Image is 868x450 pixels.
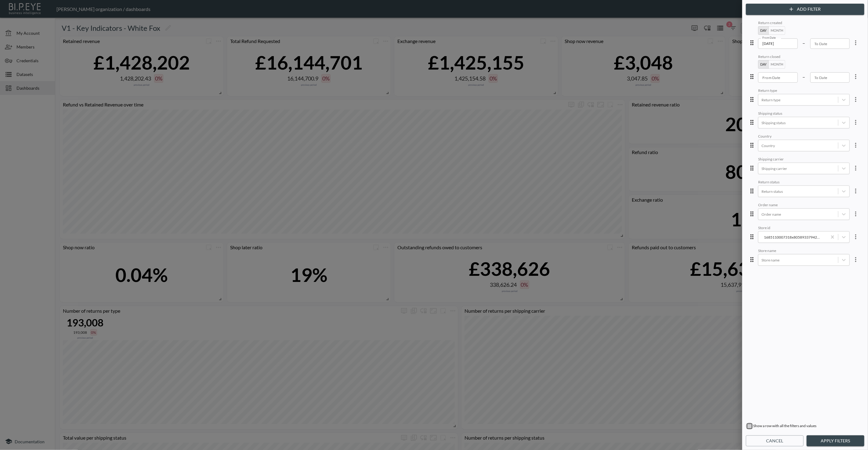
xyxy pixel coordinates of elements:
[762,36,776,40] label: From Date
[803,73,805,80] p: –
[758,203,850,208] div: Order name
[807,435,864,447] button: Apply Filters
[758,157,850,163] div: Shipping carrier
[758,72,798,83] input: YYYY-MM-DD
[758,180,850,185] div: Return status
[746,423,864,432] div: Show a row with all the filters and values
[810,72,850,83] input: YYYY-MM-DD
[769,26,785,35] button: Month
[850,116,862,128] button: more
[758,111,850,117] div: Shipping status
[758,248,850,254] div: Store name
[850,70,862,83] button: more
[758,20,862,49] div: 2025-02-01
[758,225,862,243] div: 1685110007318x805893379428974600
[850,185,862,197] button: more
[850,37,862,49] button: more
[810,38,850,49] input: YYYY-MM-DD
[850,231,862,243] button: more
[850,208,862,220] button: more
[746,435,804,447] button: Cancel
[746,4,864,15] button: Add Filter
[758,225,850,231] div: Store id
[758,60,769,69] button: Day
[850,254,862,266] button: more
[761,234,824,241] div: 1685110007318x805893379428974600
[758,134,850,140] div: Country
[850,139,862,151] button: more
[758,38,798,49] input: YYYY-MM-DD
[850,93,862,106] button: more
[758,54,850,60] div: Return closed
[758,88,850,94] div: Return type
[769,60,785,69] button: Month
[803,39,805,46] p: –
[758,20,850,26] div: Return created
[758,26,769,35] button: Day
[850,162,862,174] button: more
